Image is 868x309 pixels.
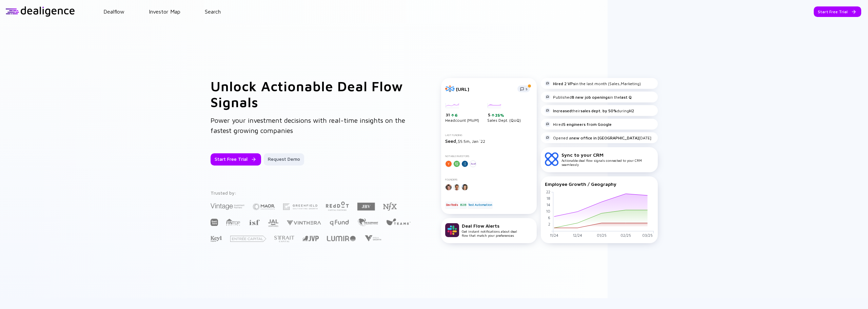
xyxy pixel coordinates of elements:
[454,113,458,118] div: 6
[620,95,632,100] strong: last Q
[545,94,632,100] div: Published in the
[327,236,356,241] img: Lumir Ventures
[264,153,304,166] button: Request Demo
[211,190,412,196] div: Trusted by:
[494,113,504,118] div: 25%
[572,95,610,100] strong: 8 new job openings
[445,103,479,123] div: Headcount (MoM)
[488,112,521,118] div: 5
[548,215,550,220] tspan: 6
[211,202,244,210] img: Vintage Investment Partners
[103,8,124,15] a: Dealflow
[553,108,572,113] strong: Increased
[149,8,180,15] a: Investor Map
[571,135,639,140] strong: new office in [GEOGRAPHIC_DATA]
[546,202,550,207] tspan: 14
[274,236,294,242] img: Strait Capital
[563,122,612,127] strong: 5 engineers from Google
[249,219,260,225] img: Israel Secondary Fund
[550,233,558,237] tspan: 11/24
[230,236,266,242] img: Entrée Capital
[329,218,349,227] img: Q Fund
[325,200,349,211] img: Red Dot Capital Partners
[445,201,459,208] div: DevTools
[596,233,606,237] tspan: 01/25
[226,218,240,226] img: FINTOP Capital
[462,223,517,237] div: Get instant notifications about deal flow that match your preferences
[546,196,550,200] tspan: 18
[459,201,467,208] div: B2B
[545,108,634,113] div: their during
[445,178,533,181] div: Founders
[545,81,641,86] div: in the last month (Sales,Marketing)
[629,108,634,113] strong: H2
[580,108,617,113] strong: sales dept. by 50%
[386,218,411,225] img: Team8
[283,204,317,210] img: Greenfield Partners
[211,236,222,242] img: Key1 Capital
[814,6,861,17] button: Start Free Trial
[561,152,654,158] div: Sync to your CRM
[545,135,651,140] div: Opened a [DATE]
[561,152,654,167] div: Actionable deal flow signals connected to your CRM seamlessly
[573,233,582,237] tspan: 12/24
[487,103,521,123] div: Sales Dept. (QoQ)
[456,86,513,92] div: [URL]
[211,153,261,166] button: Start Free Trial
[211,116,405,134] span: Power your investment decisions with real-time insights on the fastest growing companies
[383,202,397,211] img: NFX
[546,190,550,194] tspan: 22
[445,138,458,144] span: Seed,
[287,219,321,226] img: Vinthera
[642,233,653,237] tspan: 03/25
[553,81,575,86] strong: Hired 2 VPs
[445,134,533,137] div: Last Funding
[468,201,493,208] div: Test Automation
[445,155,533,158] div: Notable Investors
[546,209,550,213] tspan: 10
[445,138,533,144] div: $5.5m, Jan `22
[302,236,319,241] img: Jerusalem Venture Partners
[205,8,221,15] a: Search
[357,218,378,226] img: The Elephant
[545,181,654,187] div: Employee Growth / Geography
[211,78,414,110] h1: Unlock Actionable Deal Flow Signals
[548,222,550,226] tspan: 2
[545,121,612,127] div: Hired
[620,233,631,237] tspan: 02/25
[364,235,382,242] img: Viola Growth
[253,201,275,212] img: Maor Investments
[446,112,479,118] div: 31
[357,202,375,211] img: JBV Capital
[462,223,517,229] div: Deal Flow Alerts
[268,219,278,227] img: JAL Ventures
